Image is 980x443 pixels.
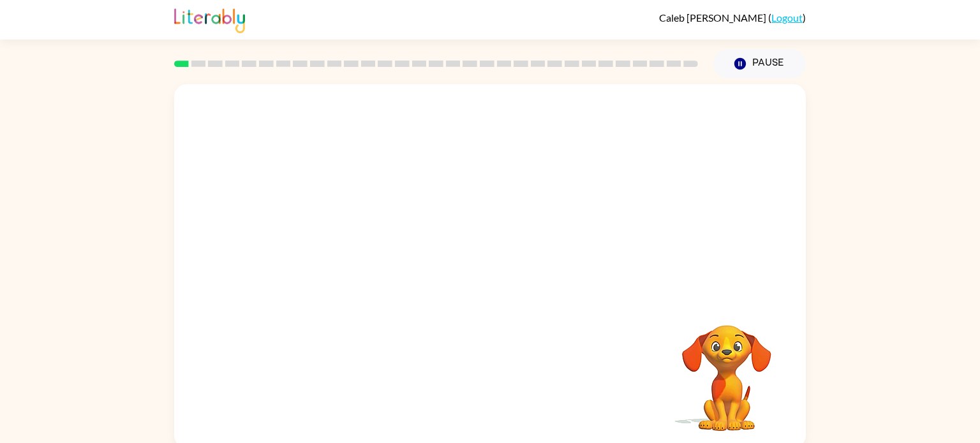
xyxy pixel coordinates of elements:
[771,11,803,24] a: Logout
[659,11,768,24] span: Caleb [PERSON_NAME]
[174,5,245,33] img: Literably
[659,11,806,24] div: ( )
[713,49,806,78] button: Pause
[663,305,791,433] video: Your browser must support playing .mp4 files to use Literably. Please try using another browser.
